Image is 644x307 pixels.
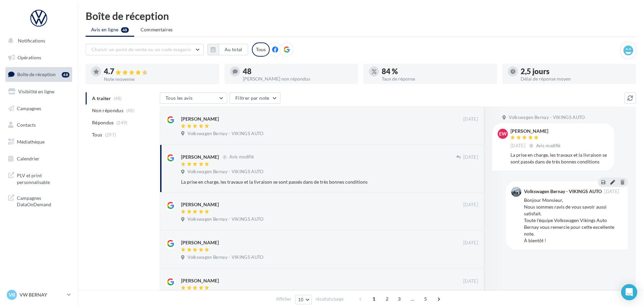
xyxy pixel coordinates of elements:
button: Filtrer par note [230,92,281,104]
span: résultats/page [316,296,344,302]
a: Boîte de réception48 [4,67,74,82]
a: Visibilité en ligne [4,85,74,99]
span: Campagnes DataOnDemand [17,193,69,208]
span: (297) [105,132,116,137]
span: 3 [394,294,405,304]
div: Tous [252,42,270,57]
span: EW [499,130,507,137]
div: Open Intercom Messenger [621,284,637,300]
span: Choisir un point de vente ou un code magasin [91,47,191,52]
a: VB VW BERNAY [5,288,72,301]
div: [PERSON_NAME] [181,154,219,160]
span: 1 [369,294,379,304]
span: ... [407,294,418,304]
span: Volkswagen Bernay - VIKINGS AUTO [187,131,263,137]
div: Boîte de réception [86,11,636,21]
div: Volkswagen Bernay - VIKINGS AUTO [524,189,602,194]
span: Afficher [276,296,291,302]
div: Délai de réponse moyen [521,76,631,81]
button: Au total [219,44,248,55]
div: 4.7 [104,68,214,75]
div: 84 % [382,68,492,75]
span: Visibilité en ligne [18,89,54,94]
span: [DATE] [463,154,478,160]
a: Campagnes DataOnDemand [4,191,74,211]
div: 2,5 jours [521,68,631,75]
span: [DATE] [463,116,478,122]
div: Note moyenne [104,77,214,82]
span: VB [9,291,15,298]
a: Opérations [4,51,74,65]
span: Tous les avis [166,95,193,101]
button: Au total [207,44,248,55]
span: Non répondus [92,107,123,114]
span: [DATE] [463,278,478,284]
span: Volkswagen Bernay - VIKINGS AUTO [187,216,263,222]
button: Notifications [4,34,71,48]
a: Campagnes [4,101,74,116]
div: [PERSON_NAME] non répondus [243,76,353,81]
span: 10 [298,297,304,302]
div: [PERSON_NAME] [181,116,219,122]
span: Campagnes [17,105,41,111]
span: Contacts [17,122,36,128]
span: [DATE] [510,143,525,149]
span: Volkswagen Bernay - VIKINGS AUTO [187,254,263,260]
span: 2 [382,294,392,304]
div: [PERSON_NAME] [181,201,219,208]
p: VW BERNAY [20,291,64,298]
span: Volkswagen Bernay - VIKINGS AUTO [509,115,585,121]
button: 10 [295,295,312,304]
a: Médiathèque [4,135,74,149]
span: Notifications [18,38,45,43]
span: [DATE] [463,240,478,246]
span: [DATE] [604,189,619,194]
a: Calendrier [4,152,74,166]
span: [DATE] [463,202,478,208]
div: [PERSON_NAME] [181,239,219,246]
a: PLV et print personnalisable [4,168,74,188]
a: Contacts [4,118,74,132]
span: Commentaires [141,26,173,33]
span: Boîte de réception [17,71,56,77]
span: Calendrier [17,156,39,161]
div: 48 [62,72,69,78]
span: (249) [116,120,128,125]
div: Taux de réponse [382,76,492,81]
span: Répondus [92,119,114,126]
span: Tous [92,131,102,138]
button: Choisir un point de vente ou un code magasin [86,44,204,55]
span: 5 [420,294,431,304]
button: Tous les avis [160,92,227,104]
div: [PERSON_NAME] [181,277,219,284]
div: La prise en charge, les travaux et la livraison se sont passés dans de très bonnes conditions [510,152,609,165]
span: (48) [126,108,135,113]
div: La prise en charge, les travaux et la livraison se sont passés dans de très bonnes conditions [181,179,434,185]
span: PLV et print personnalisable [17,171,69,185]
div: Bonjour Monsieur, Nous sommes ravis de vous savoir aussi satisfait. Toute l'équipe Volkswagen Vik... [524,197,622,244]
span: Opérations [18,55,41,60]
span: Avis modifié [229,154,254,160]
div: [PERSON_NAME] [510,129,562,133]
span: Médiathèque [17,139,45,145]
span: Avis modifié [536,143,561,148]
span: Volkswagen Bernay - VIKINGS AUTO [187,169,263,175]
div: 48 [243,68,353,75]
